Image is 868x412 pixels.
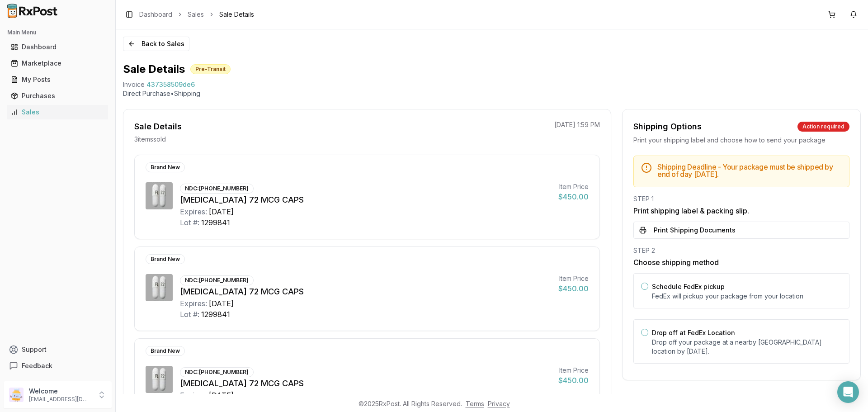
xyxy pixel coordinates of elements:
[11,91,104,100] div: Purchases
[180,217,199,228] div: Lot #:
[201,217,230,228] div: 1299841
[558,375,589,386] div: $450.00
[180,298,207,309] div: Expires:
[7,88,108,104] a: Purchases
[146,274,173,301] img: Linzess 72 MCG CAPS
[146,182,173,209] img: Linzess 72 MCG CAPS
[22,361,52,370] span: Feedback
[7,29,108,36] h2: Main Menu
[180,309,199,320] div: Lot #:
[4,72,112,87] button: My Posts
[558,283,589,294] div: $450.00
[180,275,254,285] div: NDC: [PHONE_NUMBER]
[7,55,108,71] a: Marketplace
[633,194,849,204] div: STEP 1
[797,122,849,132] div: Action required
[558,191,589,202] div: $450.00
[123,89,861,98] p: Direct Purchase • Shipping
[190,64,231,74] div: Pre-Transit
[29,387,92,396] p: Welcome
[11,75,104,84] div: My Posts
[657,163,842,178] h5: Shipping Deadline - Your package must be shipped by end of day [DATE] .
[558,274,589,283] div: Item Price
[180,390,207,401] div: Expires:
[180,194,551,206] div: [MEDICAL_DATA] 72 MCG CAPS
[180,367,254,377] div: NDC: [PHONE_NUMBER]
[180,377,551,390] div: [MEDICAL_DATA] 72 MCG CAPS
[4,40,112,54] button: Dashboard
[146,366,173,393] img: Linzess 72 MCG CAPS
[180,184,254,194] div: NDC: [PHONE_NUMBER]
[652,338,842,356] p: Drop off your package at a nearby [GEOGRAPHIC_DATA] location by [DATE] .
[146,80,195,89] span: 437358509de6
[558,366,589,375] div: Item Price
[7,71,108,88] a: My Posts
[11,59,104,68] div: Marketplace
[7,39,108,55] a: Dashboard
[139,10,172,19] a: Dashboard
[180,285,551,298] div: [MEDICAL_DATA] 72 MCG CAPS
[29,396,92,403] p: [EMAIL_ADDRESS][DOMAIN_NAME]
[466,400,484,407] a: Terms
[123,37,189,51] button: Back to Sales
[633,222,849,239] button: Print Shipping Documents
[11,108,104,117] div: Sales
[652,283,725,290] label: Schedule FedEx pickup
[633,120,702,133] div: Shipping Options
[4,56,112,71] button: Marketplace
[4,105,112,119] button: Sales
[4,89,112,103] button: Purchases
[652,329,735,336] label: Drop off at FedEx Location
[837,381,859,403] div: Open Intercom Messenger
[180,206,207,217] div: Expires:
[7,104,108,120] a: Sales
[4,4,61,18] img: RxPost Logo
[123,80,145,89] div: Invoice
[633,205,849,216] h3: Print shipping label & packing slip.
[633,246,849,255] div: STEP 2
[488,400,510,407] a: Privacy
[134,135,166,144] p: 3 item s sold
[134,120,182,133] div: Sale Details
[4,341,112,358] button: Support
[139,10,254,19] nav: breadcrumb
[146,346,185,356] div: Brand New
[209,206,234,217] div: [DATE]
[558,182,589,191] div: Item Price
[146,254,185,264] div: Brand New
[209,390,234,401] div: [DATE]
[11,43,104,52] div: Dashboard
[201,309,230,320] div: 1299841
[123,62,185,76] h1: Sale Details
[209,298,234,309] div: [DATE]
[219,10,254,19] span: Sale Details
[633,136,849,145] div: Print your shipping label and choose how to send your package
[652,292,842,301] p: FedEx will pickup your package from your location
[146,162,185,172] div: Brand New
[4,358,112,374] button: Feedback
[554,120,600,129] p: [DATE] 1:59 PM
[633,257,849,268] h3: Choose shipping method
[188,10,204,19] a: Sales
[9,388,24,402] img: User avatar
